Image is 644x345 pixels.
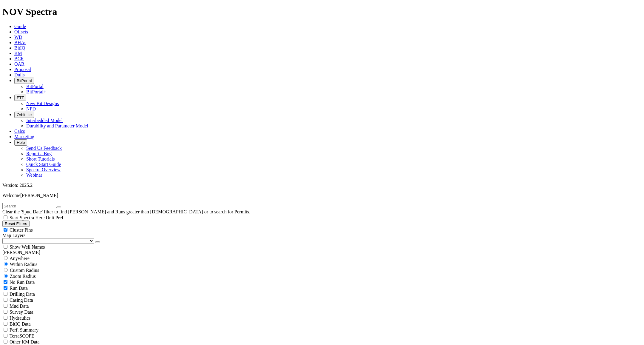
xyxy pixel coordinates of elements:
[2,221,30,227] button: Reset Filters
[26,106,36,111] a: NPD
[2,339,642,345] filter-controls-checkbox: TerraSCOPE Data
[10,339,39,344] span: Other KM Data
[17,140,25,145] span: Help
[14,134,34,139] a: Marketing
[26,167,61,172] a: Spectra Overview
[10,262,37,267] span: Within Radius
[10,321,31,326] span: BitIQ Data
[46,215,63,220] span: Unit Pref
[26,172,42,178] a: Webinar
[10,256,30,261] span: Anywhere
[2,333,642,339] filter-controls-checkbox: TerraSCOPE Data
[26,146,62,151] a: Send Us Feedback
[2,233,25,238] span: Map Layers
[10,315,30,321] span: Hydraulics
[2,209,250,214] span: Clear the 'Spud Date' filter to find [PERSON_NAME] and Runs greater than [DEMOGRAPHIC_DATA] or to...
[10,227,33,232] span: Cluster Pins
[26,156,55,161] a: Short Tutorials
[10,292,35,297] span: Drilling Data
[14,129,25,134] a: Calcs
[10,286,28,291] span: Run Data
[10,268,39,273] span: Custom Radius
[2,203,55,209] input: Search
[26,123,88,128] a: Durability and Parameter Model
[14,139,27,146] button: Help
[10,215,44,220] span: Start Spectra Here
[14,56,24,61] a: BCR
[2,250,642,255] div: [PERSON_NAME]
[10,274,36,279] span: Zoom Radius
[14,45,25,50] a: BitIQ
[20,193,58,198] span: [PERSON_NAME]
[17,96,24,100] span: FTT
[26,84,44,89] a: BitPortal
[26,101,59,106] a: New Bit Designs
[10,304,29,309] span: Mud Data
[17,78,32,83] span: BitPortal
[14,24,26,29] a: Guide
[14,51,22,56] a: KM
[14,67,31,72] a: Proposal
[10,280,35,285] span: No Run Data
[26,162,61,167] a: Quick Start Guide
[14,112,34,118] button: OrbitLite
[2,315,642,321] filter-controls-checkbox: Hydraulics Analysis
[14,40,26,45] a: BHAs
[26,151,52,156] a: Report a Bug
[26,89,46,94] a: BitPortal+
[14,35,22,40] a: WD
[17,113,32,117] span: OrbitLite
[2,193,642,198] p: Welcome
[14,29,28,34] a: Offsets
[10,309,33,315] span: Survey Data
[10,298,33,303] span: Casing Data
[2,183,642,188] div: Version: 2025.2
[10,327,38,332] span: Perf. Summary
[26,118,63,123] a: Interbedded Model
[14,95,26,101] button: FTT
[4,215,7,219] input: Start Spectra Here
[14,72,25,77] a: Dulls
[10,333,34,338] span: TerraSCOPE
[14,61,24,67] a: OAR
[2,327,642,333] filter-controls-checkbox: Performance Summary
[10,244,45,249] span: Show Well Names
[14,78,34,84] button: BitPortal
[2,6,642,17] h1: NOV Spectra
